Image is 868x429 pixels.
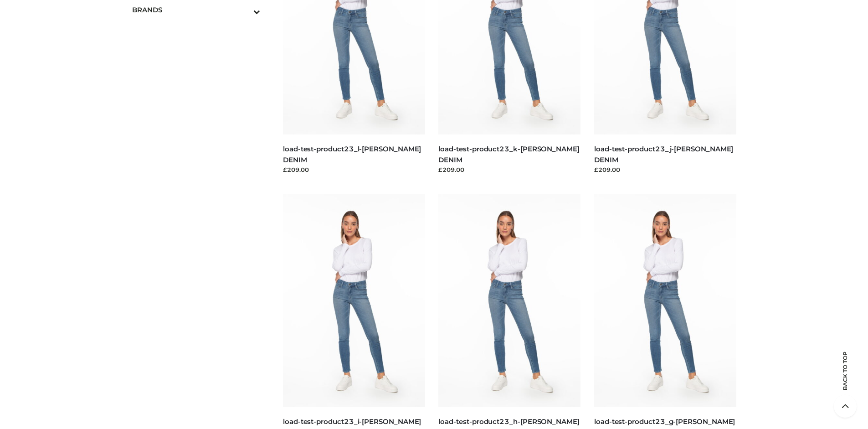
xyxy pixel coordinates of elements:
a: load-test-product23_j-[PERSON_NAME] DENIM [594,145,733,164]
div: £209.00 [438,165,580,174]
div: £209.00 [594,165,736,174]
div: £209.00 [283,165,425,174]
span: Back to top [834,367,857,390]
a: load-test-product23_l-[PERSON_NAME] DENIM [283,145,421,164]
span: BRANDS [132,5,261,15]
a: load-test-product23_k-[PERSON_NAME] DENIM [438,145,579,164]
